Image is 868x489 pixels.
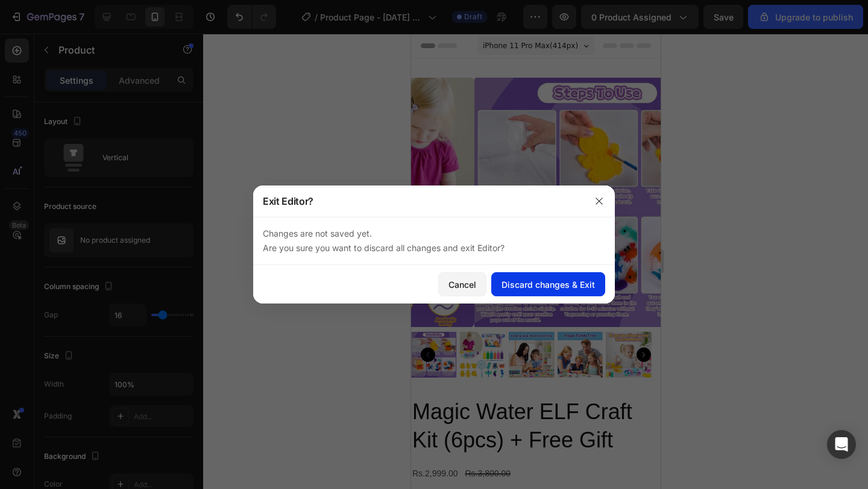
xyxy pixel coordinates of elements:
[502,278,595,291] div: Discard changes & Exit
[10,314,24,328] button: Carousel Back Arrow
[438,272,486,296] button: Cancel
[448,278,476,291] div: Cancel
[225,314,240,328] button: Carousel Next Arrow
[72,6,167,18] span: iPhone 11 Pro Max ( 414 px)
[263,226,605,255] p: Changes are not saved yet. Are you sure you want to discard all changes and exit Editor?
[827,430,856,459] div: Open Intercom Messenger
[491,272,605,296] button: Discard changes & Exit
[263,194,313,208] p: Exit Editor?
[53,431,101,449] div: Rs.3,800.00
